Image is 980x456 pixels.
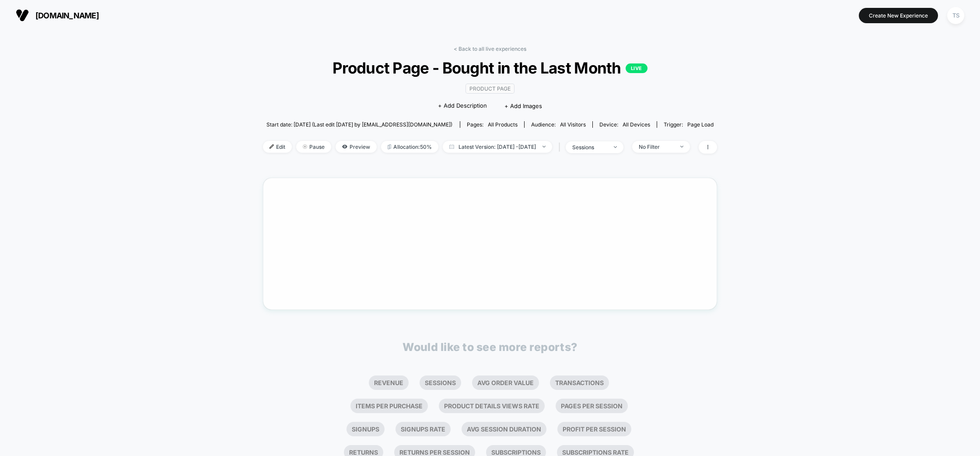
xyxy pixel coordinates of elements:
img: end [303,144,307,149]
p: LIVE [626,63,647,73]
span: Latest Version: [DATE] - [DATE] [443,141,552,153]
img: end [542,146,546,147]
span: [DOMAIN_NAME] [35,11,99,20]
img: end [680,146,683,147]
img: calendar [449,144,454,149]
span: Page Load [687,121,714,128]
img: rebalance [388,144,391,149]
li: Avg Session Duration [462,422,546,436]
span: | [556,141,566,154]
li: Profit Per Session [557,422,631,436]
span: all devices [623,121,650,128]
li: Product Details Views Rate [439,399,545,413]
img: edit [269,144,274,149]
img: end [614,146,617,148]
span: + Add Description [438,102,487,110]
div: Audience: [531,121,586,128]
span: Product Page - Bought in the Last Month [286,59,694,77]
li: Sessions [420,375,461,390]
span: Edit [263,141,292,153]
li: Pages Per Session [556,399,628,413]
p: Would like to see more reports? [402,340,577,354]
span: All Visitors [560,121,586,128]
span: Device: [592,121,657,128]
span: Allocation: 50% [381,141,438,153]
li: Avg Order Value [472,375,539,390]
button: Create New Experience [859,8,938,23]
span: + Add Images [504,102,542,109]
li: Transactions [550,375,609,390]
div: sessions [572,144,607,151]
a: < Back to all live experiences [454,46,526,52]
li: Signups Rate [395,422,451,436]
span: Product Page [465,84,514,94]
span: Preview [336,141,377,153]
img: Visually logo [16,9,29,22]
div: Trigger: [664,121,714,128]
button: [DOMAIN_NAME] [13,8,101,22]
span: Start date: [DATE] (Last edit [DATE] by [EMAIL_ADDRESS][DOMAIN_NAME]) [266,121,452,128]
li: Items Per Purchase [350,399,428,413]
span: Pause [296,141,331,153]
span: all products [488,121,518,128]
button: TS [945,7,967,25]
div: No Filter [639,144,674,150]
div: Pages: [467,121,518,128]
div: TS [947,7,964,24]
li: Signups [346,422,385,436]
li: Revenue [369,375,409,390]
